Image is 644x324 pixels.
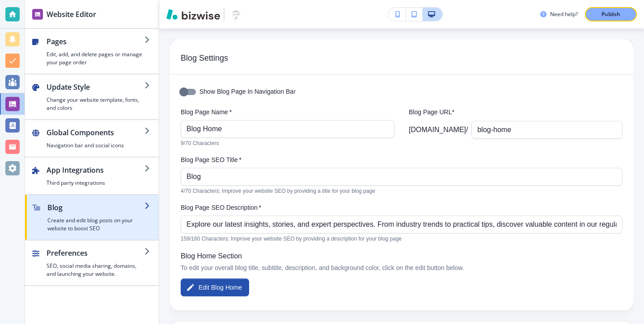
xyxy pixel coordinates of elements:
[25,158,159,194] button: App IntegrationsThird party integrations
[228,7,244,21] img: Your Logo
[181,263,623,273] p: To edit your overall blog title, subtitle, description, and background color, click on the edit b...
[181,187,616,196] p: 4/70 Characters; Improve your website SEO by providing a title for your blog page
[181,155,623,164] label: Blog Page SEO Title
[47,248,144,258] h2: Preferences
[47,36,144,47] h2: Pages
[47,82,144,92] h2: Update Style
[32,9,43,20] img: editor icon
[25,241,159,285] button: PreferencesSEO, social media sharing, domains, and launching your website.
[181,108,394,116] label: Blog Page Name
[47,96,144,112] h4: Change your website template, fonts, and colors
[166,9,220,20] img: Bizwise Logo
[47,141,144,150] h4: Navigation bar and social icons
[47,9,96,20] h2: Website Editor
[181,235,616,244] p: 159/160 Characters; Improve your website SEO by providing a description for your blog page
[409,108,623,117] p: Blog Page URL*
[181,251,623,262] p: Blog Home Section
[181,54,623,63] span: Blog Settings
[25,120,159,157] button: Global ComponentsNavigation bar and social icons
[47,127,144,138] h2: Global Components
[25,75,159,119] button: Update StyleChange your website template, fonts, and colors
[25,29,159,74] button: PagesEdit, add, and delete pages or manage your page order
[602,10,620,18] p: Publish
[47,165,144,175] h2: App Integrations
[47,50,144,66] h4: Edit, add, and delete pages or manage your page order
[47,179,144,187] h4: Third party integrations
[409,125,468,135] p: [DOMAIN_NAME] /
[181,203,623,212] label: Blog Page SEO Description
[199,87,296,97] span: Show Blog Page In Navigation Bar
[47,262,144,278] h4: SEO, social media sharing, domains, and launching your website.
[550,10,578,18] h3: Need help?
[181,139,388,148] p: 9/70 Characters
[585,7,637,21] button: Publish
[47,202,144,213] h2: Blog
[47,216,144,233] h4: Create and edit blog posts on your website to boost SEO
[25,195,159,240] button: BlogCreate and edit blog posts on your website to boost SEO
[181,278,249,296] button: Edit Blog Home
